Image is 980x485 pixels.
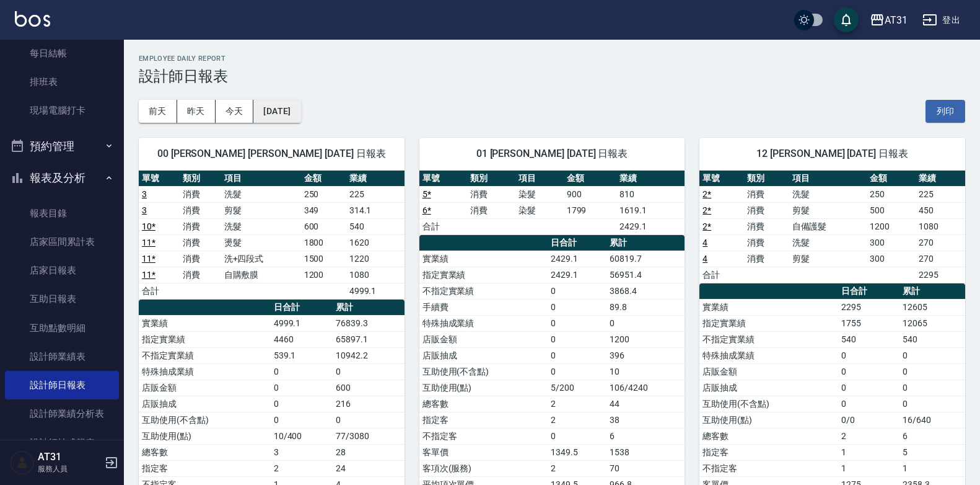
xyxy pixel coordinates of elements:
td: 消費 [180,202,221,218]
td: 店販金額 [419,331,548,347]
td: 特殊抽成業績 [139,363,271,380]
td: 10942.2 [333,347,404,363]
td: 0 [271,363,333,380]
td: 剪髮 [789,202,867,218]
td: 10/400 [271,428,333,444]
td: 500 [867,202,916,218]
th: 日合計 [548,235,606,251]
span: 12 [PERSON_NAME] [DATE] 日報表 [714,148,950,160]
td: 540 [838,331,899,347]
th: 業績 [916,171,965,187]
td: 89.8 [606,299,685,315]
td: 不指定客 [419,428,548,444]
td: 250 [301,186,346,202]
td: 客單價 [419,444,548,460]
a: 互助日報表 [5,285,119,313]
td: 互助使用(不含點) [699,396,838,412]
a: 3 [142,189,147,199]
td: 0 [548,283,606,299]
td: 1220 [346,251,405,267]
td: 實業績 [699,299,838,315]
td: 1500 [301,251,346,267]
td: 2 [548,460,606,476]
th: 累計 [606,235,685,251]
th: 單號 [419,171,468,187]
table: a dense table [699,171,965,283]
td: 216 [333,396,404,412]
td: 0 [271,396,333,412]
table: a dense table [419,171,685,235]
td: 1799 [564,202,617,218]
td: 不指定客 [699,460,838,476]
td: 5 [899,444,965,460]
td: 0 [899,363,965,380]
td: 60819.7 [606,251,685,267]
td: 3868.4 [606,283,685,299]
td: 消費 [744,218,789,234]
a: 4 [702,238,707,247]
td: 0 [838,363,899,380]
td: 65897.1 [333,331,404,347]
th: 金額 [564,171,617,187]
td: 消費 [180,186,221,202]
td: 合計 [699,267,744,283]
td: 12065 [899,315,965,331]
td: 539.1 [271,347,333,363]
a: 每日結帳 [5,39,119,68]
td: 總客數 [419,396,548,412]
td: 店販抽成 [139,396,271,412]
td: 1200 [301,267,346,283]
td: 0/0 [838,412,899,428]
td: 2295 [916,267,965,283]
td: 消費 [744,186,789,202]
td: 店販抽成 [419,347,548,363]
th: 類別 [744,171,789,187]
td: 消費 [180,267,221,283]
td: 70 [606,460,685,476]
td: 10 [606,363,685,380]
td: 24 [333,460,404,476]
th: 類別 [180,171,221,187]
td: 消費 [744,251,789,267]
td: 自購敷膜 [221,267,301,283]
td: 互助使用(點) [699,412,838,428]
h3: 設計師日報表 [139,68,965,85]
th: 累計 [899,283,965,300]
td: 指定實業績 [139,331,271,347]
td: 總客數 [699,428,838,444]
td: 消費 [467,186,515,202]
th: 金額 [867,171,916,187]
td: 1800 [301,234,346,251]
th: 累計 [333,300,404,316]
th: 單號 [699,171,744,187]
td: 540 [346,218,405,234]
td: 450 [916,202,965,218]
button: 登出 [917,9,965,32]
th: 單號 [139,171,180,187]
td: 指定客 [139,460,271,476]
td: 1080 [916,218,965,234]
td: 1200 [606,331,685,347]
td: 不指定實業績 [139,347,271,363]
th: 日合計 [271,300,333,316]
td: 不指定實業績 [699,331,838,347]
td: 12605 [899,299,965,315]
a: 設計師抽成報表 [5,429,119,457]
td: 540 [899,331,965,347]
td: 0 [548,347,606,363]
button: AT31 [865,7,912,33]
td: 總客數 [139,444,271,460]
button: 今天 [216,100,254,123]
td: 0 [899,380,965,396]
td: 0 [271,380,333,396]
td: 6 [899,428,965,444]
a: 店家區間累計表 [5,228,119,256]
button: save [834,7,859,32]
td: 消費 [180,218,221,234]
td: 剪髮 [221,202,301,218]
th: 類別 [467,171,515,187]
table: a dense table [139,171,405,300]
th: 業績 [616,171,685,187]
a: 報表目錄 [5,199,119,228]
td: 0 [333,412,404,428]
